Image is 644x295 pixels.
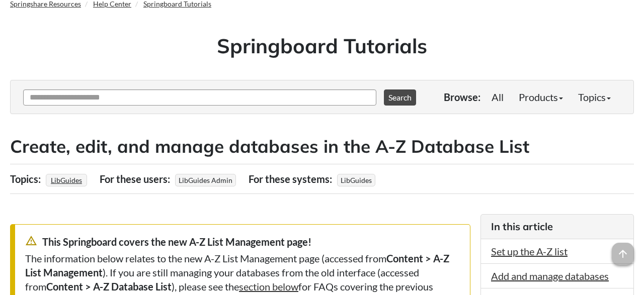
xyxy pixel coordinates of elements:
div: For these systems: [249,169,335,188]
strong: Content > A-Z Database List [46,280,172,292]
a: Set up the A-Z list [491,245,568,257]
span: arrow_upward [612,243,634,265]
div: For these users: [100,169,173,188]
button: Search [384,89,416,106]
h3: In this article [491,220,623,234]
a: section below [239,280,298,292]
a: LibGuides [49,173,84,187]
a: arrow_upward [612,244,634,256]
span: LibGuides Admin [175,174,236,186]
div: Topics: [10,169,43,188]
h1: Springboard Tutorials [18,32,626,60]
span: warning_amber [25,235,37,247]
a: Products [511,87,571,107]
a: All [484,87,511,107]
h2: Create, edit, and manage databases in the A-Z Database List [10,134,634,159]
span: LibGuides [337,174,375,186]
a: Topics [571,87,618,107]
a: Add and manage databases [491,270,609,282]
p: Browse: [444,90,480,104]
div: This Springboard covers the new A-Z List Management page! [25,235,460,249]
